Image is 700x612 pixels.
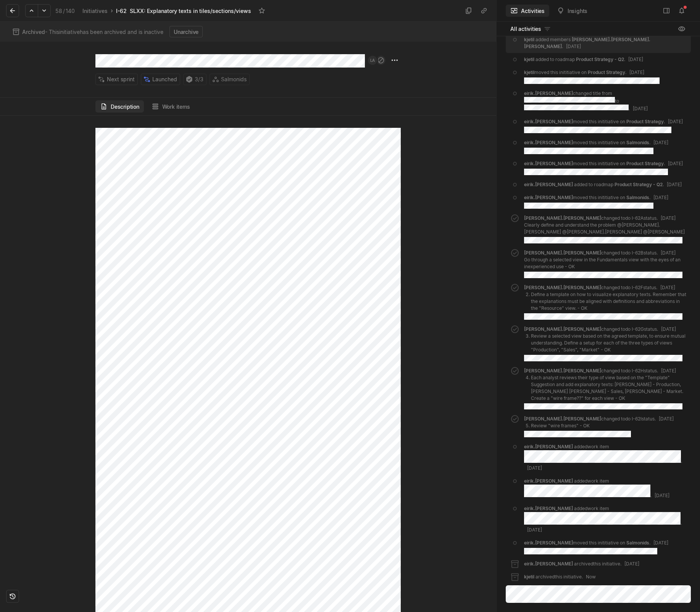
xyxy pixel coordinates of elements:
[81,6,109,16] a: Initiatives
[183,74,206,85] div: 3 / 3
[524,56,534,62] span: kjetil
[524,326,686,361] div: changed todo I-62G status.
[524,69,534,75] span: kjetil
[524,560,639,567] div: archived this initiative .
[506,5,549,17] button: Activities
[668,161,683,166] span: [DATE]
[524,90,573,96] span: eirik.[PERSON_NAME]
[524,194,668,209] div: moved this inititiative on .
[586,574,596,580] span: Now
[629,69,644,75] span: [DATE]
[55,7,75,15] div: 58 140
[524,182,573,187] span: eirik.[PERSON_NAME]
[524,139,668,154] div: moved this inititiative on .
[221,74,247,85] span: Salmonids
[524,37,534,42] span: kjetil
[524,326,601,332] span: [PERSON_NAME].[PERSON_NAME]
[626,195,649,200] span: Salmonids
[524,574,534,580] span: kjetil
[130,7,251,15] div: SLXX: Explanatory texts in tiles/sections/views
[626,140,649,145] span: Salmonids
[22,29,45,35] span: Archived
[524,284,686,320] div: changed todo I-62F status.
[524,118,683,133] div: moved this inititiative on .
[527,527,542,533] span: [DATE]
[531,374,686,402] li: Each analyst reviews their type of view based on the "Template" Suggestion and add explanatory te...
[524,215,686,243] div: changed todo I-62A status.
[524,540,668,554] div: moved this inititiative on .
[116,7,127,15] div: I-62
[152,74,177,85] span: Launched
[531,422,674,429] li: Review "wire frames" - OK
[615,182,663,187] span: Product Strategy - Q2
[524,540,573,546] span: eirik.[PERSON_NAME]
[111,7,113,14] div: ›
[524,478,686,499] div: added work item .
[628,56,643,62] span: [DATE]
[524,443,686,472] div: added work item .
[653,140,668,145] span: [DATE]
[63,8,65,14] span: /
[524,250,601,256] span: [PERSON_NAME].[PERSON_NAME]
[659,416,674,422] span: [DATE]
[531,333,686,353] li: Review a selected view based on the agreed template, to ensure mutual understanding. Define a set...
[524,368,601,374] span: [PERSON_NAME].[PERSON_NAME]
[370,56,375,65] span: LA
[552,5,592,17] button: Insights
[506,23,556,35] button: All activities
[588,69,625,75] span: Product Strategy
[661,368,676,374] span: [DATE]
[653,540,668,546] span: [DATE]
[655,493,669,498] span: [DATE]
[524,416,674,437] div: changed todo I-62I status.
[524,505,686,533] div: added work item .
[510,25,541,33] span: All activities
[524,36,686,50] div: added members .
[653,195,668,200] span: [DATE]
[524,119,573,124] span: eirik.[PERSON_NAME]
[576,56,624,62] span: Product Strategy - Q2
[524,140,573,145] span: eirik.[PERSON_NAME]
[524,69,660,84] div: moved this inititiative on .
[633,106,648,111] span: [DATE]
[524,285,601,290] span: [PERSON_NAME].[PERSON_NAME]
[626,161,664,166] span: Product Strategy
[524,561,573,567] span: eirik.[PERSON_NAME]
[22,28,163,36] span: - This initiative has been archived and is inactive
[524,367,686,410] div: changed todo I-62H status.
[626,119,664,124] span: Product Strategy
[524,195,573,200] span: eirik.[PERSON_NAME]
[660,285,675,290] span: [DATE]
[524,478,573,484] span: eirik.[PERSON_NAME]
[524,90,686,112] div: changed title from to .
[524,506,573,511] span: eirik.[PERSON_NAME]
[524,215,601,221] span: [PERSON_NAME].[PERSON_NAME]
[661,326,676,332] span: [DATE]
[107,74,135,85] span: Next sprint
[524,256,686,270] p: Go through a selected view in the Fundamentals view with the eyes of an inexperienced use - OK
[626,540,649,546] span: Salmonids
[524,56,643,63] div: added to roadmap .
[524,161,573,166] span: eirik.[PERSON_NAME]
[524,160,683,175] div: moved this inititiative on .
[566,43,581,49] span: [DATE]
[524,250,686,278] div: changed todo I-62B status.
[95,100,144,113] button: Description
[527,465,542,471] span: [DATE]
[661,250,676,256] span: [DATE]
[524,37,650,49] span: [PERSON_NAME].[PERSON_NAME].[PERSON_NAME]
[531,291,686,312] li: Define a template on how to visualize explanatory texts. Remember that the explanations must be a...
[147,100,195,113] button: Work items
[524,222,686,235] p: Clearly define and understand the problem @[PERSON_NAME].[PERSON_NAME] @[PERSON_NAME].[PERSON_NAM...
[524,181,682,188] div: added to roadmap .
[169,26,203,37] button: Unarchive
[524,444,573,449] span: eirik.[PERSON_NAME]
[524,573,596,580] div: archived this initiative .
[661,215,676,221] span: [DATE]
[624,561,639,567] span: [DATE]
[524,416,601,422] span: [PERSON_NAME].[PERSON_NAME]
